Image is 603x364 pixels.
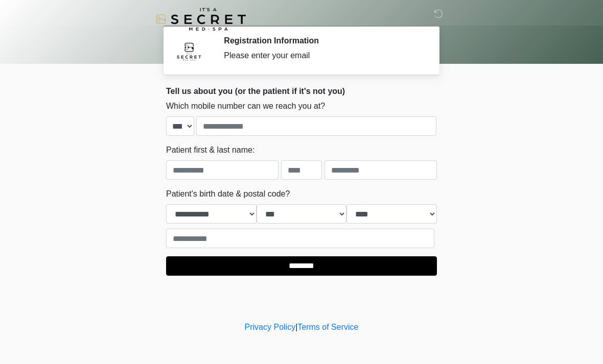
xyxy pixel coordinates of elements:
[224,36,422,45] h2: Registration Information
[166,100,325,112] label: Which mobile number can we reach you at?
[166,188,290,200] label: Patient's birth date & postal code?
[224,50,422,62] div: Please enter your email
[295,323,297,331] a: |
[166,86,437,96] h2: Tell us about you (or the patient if it's not you)
[174,36,204,66] img: Agent Avatar
[297,323,358,331] a: Terms of Service
[156,8,246,31] img: It's A Secret Med Spa Logo
[245,323,296,331] a: Privacy Policy
[166,144,254,156] label: Patient first & last name:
